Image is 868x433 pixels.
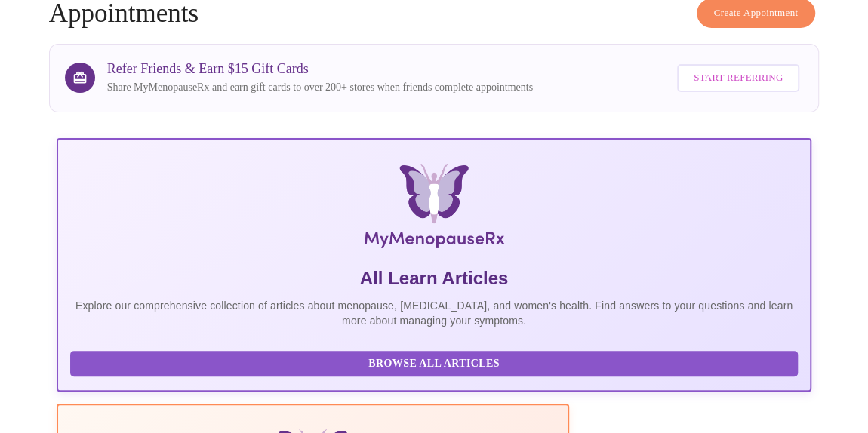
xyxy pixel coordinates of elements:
button: Browse All Articles [70,351,799,377]
button: Start Referring [677,64,799,92]
img: MyMenopauseRx Logo [183,164,685,254]
a: Start Referring [673,57,803,100]
p: Explore our comprehensive collection of articles about menopause, [MEDICAL_DATA], and women's hea... [70,298,799,328]
h5: All Learn Articles [70,266,799,290]
span: Start Referring [694,69,783,87]
p: Share MyMenopauseRx and earn gift cards to over 200+ stores when friends complete appointments [107,80,533,95]
span: Browse All Articles [85,355,783,373]
h3: Refer Friends & Earn $15 Gift Cards [107,61,533,77]
a: Browse All Articles [70,356,802,369]
span: Create Appointment [714,5,799,22]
